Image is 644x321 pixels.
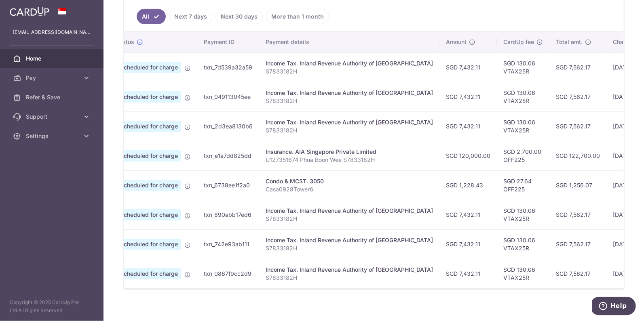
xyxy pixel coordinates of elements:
[266,244,433,252] p: S7833182H
[266,9,329,24] a: More than 1 month
[439,52,497,82] td: SGD 7,432.11
[117,150,181,162] span: Scheduled for charge
[497,111,549,141] td: SGD 130.06 VTAX25R
[266,215,433,223] p: S7833182H
[497,229,549,259] td: SGD 130.06 VTAX25R
[197,82,259,111] td: txn_049113045ee
[215,9,263,24] a: Next 30 days
[266,97,433,105] p: S7833182H
[556,38,583,46] span: Total amt.
[549,170,606,200] td: SGD 1,256.07
[117,268,181,279] span: Scheduled for charge
[197,170,259,200] td: txn_6738ee1f2a0
[197,31,259,52] th: Payment ID
[497,82,549,111] td: SGD 130.06 VTAX25R
[549,82,606,111] td: SGD 7,562.17
[439,82,497,111] td: SGD 7,432.11
[26,132,79,140] span: Settings
[497,52,549,82] td: SGD 130.06 VTAX25R
[266,126,433,134] p: S7833182H
[439,259,497,288] td: SGD 7,432.11
[13,28,91,36] p: [EMAIL_ADDRESS][DOMAIN_NAME]
[549,111,606,141] td: SGD 7,562.17
[259,31,439,52] th: Payment details
[549,52,606,82] td: SGD 7,562.17
[26,74,79,82] span: Pay
[549,229,606,259] td: SGD 7,562.17
[117,121,181,132] span: Scheduled for charge
[117,38,134,46] span: Status
[137,9,166,24] a: All
[117,91,181,103] span: Scheduled for charge
[266,89,433,97] div: Income Tax. Inland Revenue Authority of [GEOGRAPHIC_DATA]
[439,229,497,259] td: SGD 7,432.11
[549,200,606,229] td: SGD 7,562.17
[497,259,549,288] td: SGD 130.06 VTAX25R
[26,55,79,63] span: Home
[197,141,259,170] td: txn_e1a7dd825dd
[26,113,79,121] span: Support
[266,59,433,67] div: Income Tax. Inland Revenue Authority of [GEOGRAPHIC_DATA]
[197,229,259,259] td: txn_742e93ab111
[266,274,433,282] p: S7833182H
[549,141,606,170] td: SGD 122,700.00
[266,207,433,215] div: Income Tax. Inland Revenue Authority of [GEOGRAPHIC_DATA]
[592,297,636,317] iframe: Opens a widget where you can find more information
[117,239,181,250] span: Scheduled for charge
[117,209,181,220] span: Scheduled for charge
[497,200,549,229] td: SGD 130.06 VTAX25R
[266,67,433,76] p: S7833182H
[197,200,259,229] td: txn_890abb17ed6
[117,180,181,191] span: Scheduled for charge
[266,236,433,244] div: Income Tax. Inland Revenue Authority of [GEOGRAPHIC_DATA]
[266,118,433,126] div: Income Tax. Inland Revenue Authority of [GEOGRAPHIC_DATA]
[497,141,549,170] td: SGD 2,700.00 OFF225
[549,259,606,288] td: SGD 7,562.17
[446,38,467,46] span: Amount
[266,185,433,193] p: Casa0928Tower6
[439,141,497,170] td: SGD 120,000.00
[197,259,259,288] td: txn_0867f9cc2d9
[10,6,49,16] img: CardUp
[117,62,181,73] span: Scheduled for charge
[439,170,497,200] td: SGD 1,228.43
[503,38,534,46] span: CardUp fee
[266,156,433,164] p: U127351674 Phua Boon Wee S7833182H
[169,9,212,24] a: Next 7 days
[266,177,433,185] div: Condo & MCST. 3050
[497,170,549,200] td: SGD 27.64 OFF225
[266,148,433,156] div: Insurance. AIA Singapore Private Limited
[26,93,79,101] span: Refer & Save
[439,111,497,141] td: SGD 7,432.11
[197,52,259,82] td: txn_7d539a32a59
[439,200,497,229] td: SGD 7,432.11
[197,111,259,141] td: txn_2d3ea8130b6
[266,266,433,274] div: Income Tax. Inland Revenue Authority of [GEOGRAPHIC_DATA]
